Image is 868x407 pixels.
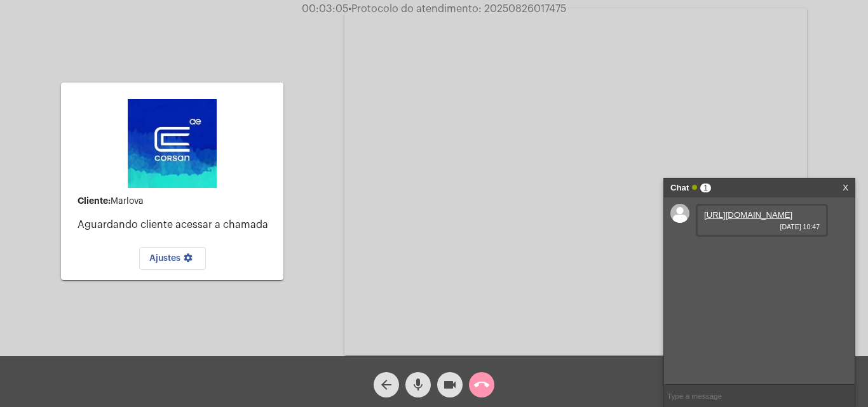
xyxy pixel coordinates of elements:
[149,254,196,263] span: Ajustes
[348,4,566,14] span: Protocolo do atendimento: 20250826017475
[348,4,351,14] span: •
[704,210,792,220] a: [URL][DOMAIN_NAME]
[700,183,711,192] span: 1
[704,223,820,230] span: [DATE] 10:47
[442,377,458,392] mat-icon: videocam
[128,99,217,188] img: d4669ae0-8c07-2337-4f67-34b0df7f5ae4.jpeg
[410,377,426,392] mat-icon: mic
[302,4,348,14] span: 00:03:05
[379,377,394,392] mat-icon: arrow_back
[843,178,848,197] a: X
[180,253,196,268] mat-icon: settings
[78,196,273,206] div: Marlova
[474,377,489,392] mat-icon: call_end
[139,247,206,270] button: Ajustes
[692,185,697,190] span: Online
[78,219,273,230] p: Aguardando cliente acessar a chamada
[664,385,855,407] input: Type a message
[78,196,111,205] strong: Cliente:
[670,178,689,197] strong: Chat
